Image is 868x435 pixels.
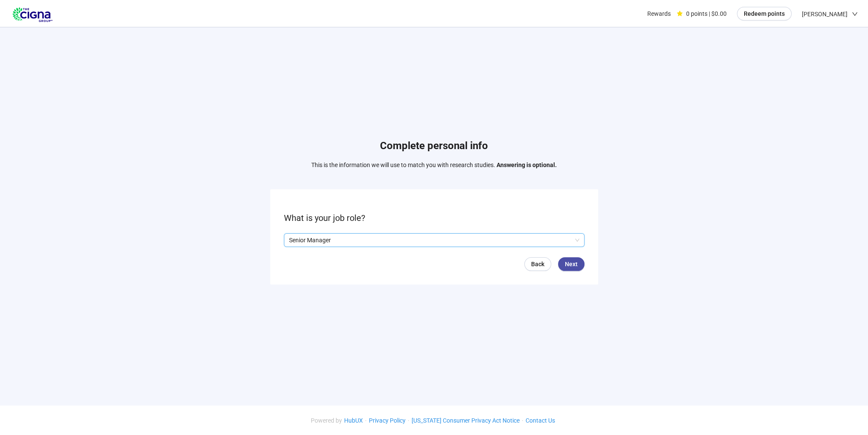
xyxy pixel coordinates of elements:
[311,160,557,170] p: This is the information we will use to match you with research studies.
[409,417,522,424] a: [US_STATE] Consumer Privacy Act Notice
[852,11,858,17] span: down
[565,259,578,269] span: Next
[367,417,408,424] a: Privacy Policy
[744,9,785,18] span: Redeem points
[558,257,585,271] button: Next
[311,417,342,424] span: Powered by
[531,259,544,269] span: Back
[311,138,557,154] h1: Complete personal info
[523,417,557,424] a: Contact Us
[311,416,557,425] div: · · ·
[289,234,572,247] p: Senior Manager
[497,162,557,168] strong: Answering is optional.
[284,212,585,225] p: What is your job role?
[737,7,792,21] button: Redeem points
[342,417,365,424] a: HubUX
[677,11,683,17] span: star
[802,0,848,28] span: [PERSON_NAME]
[524,257,551,271] a: Back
